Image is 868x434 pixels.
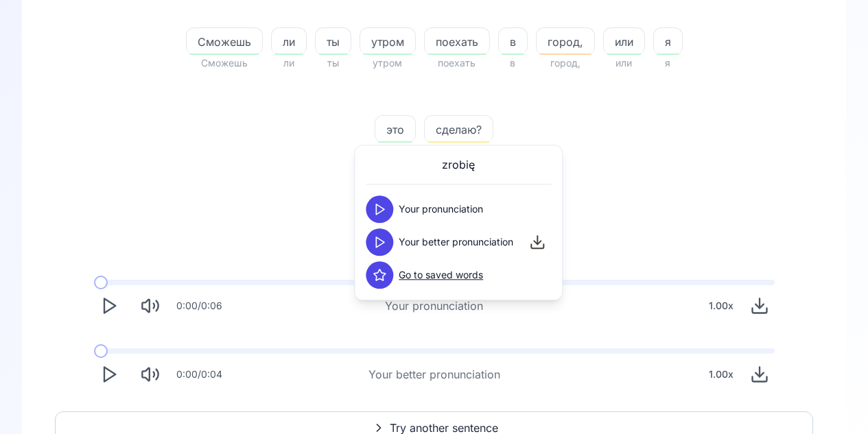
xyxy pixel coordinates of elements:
[604,34,644,50] span: или
[536,55,595,71] span: город,
[368,366,500,383] div: Your better pronunciation
[186,55,263,71] span: Сможешь
[360,34,415,50] span: утром
[271,27,307,55] button: ли
[603,27,645,55] button: или
[425,121,493,138] span: сделаю?
[498,55,528,71] span: в
[271,55,307,71] span: ли
[399,235,513,249] span: Your better pronunciation
[360,55,416,71] span: утром
[135,359,165,389] button: Mute
[315,55,351,71] span: ты
[360,27,416,55] button: утром
[744,291,775,321] button: Download audio
[385,298,483,314] div: Your pronunciation
[135,291,165,321] button: Mute
[703,292,739,320] div: 1.00 x
[94,359,124,389] button: Play
[375,115,416,143] button: это
[654,34,682,50] span: я
[424,55,490,71] span: поехать
[499,34,527,50] span: в
[375,143,416,159] span: это
[186,27,263,55] button: Сможешь
[375,121,415,138] span: это
[176,367,222,381] div: 0:00 / 0:04
[187,34,262,50] span: Сможешь
[399,202,483,216] span: Your pronunciation
[315,27,351,55] button: ты
[424,115,493,143] button: сделаю?
[744,359,775,389] button: Download audio
[176,299,222,313] div: 0:00 / 0:06
[603,55,645,71] span: или
[425,34,489,50] span: поехать
[424,143,493,159] span: сделаю?
[537,34,594,50] span: город,
[536,27,595,55] button: город,
[272,34,306,50] span: ли
[399,268,483,282] a: Go to saved words
[94,291,124,321] button: Play
[442,156,475,173] span: zrobię
[703,361,739,388] div: 1.00 x
[316,34,351,50] span: ты
[498,27,528,55] button: в
[424,27,490,55] button: поехать
[653,55,683,71] span: я
[653,27,683,55] button: я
